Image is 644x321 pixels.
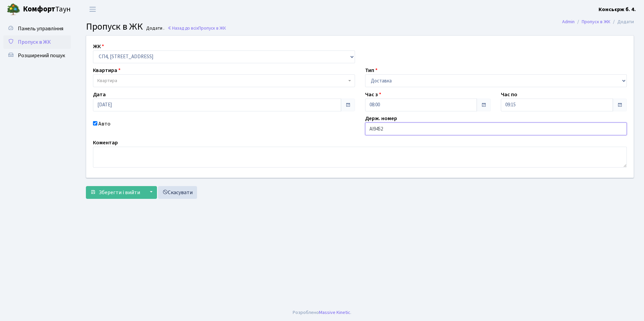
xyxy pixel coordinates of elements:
[84,4,101,15] button: Переключити навігацію
[3,49,71,62] a: Розширений пошук
[319,309,350,316] a: Massive Kinetic
[18,38,51,46] span: Пропуск в ЖК
[198,25,226,31] span: Пропуск в ЖК
[3,22,71,35] a: Панель управління
[610,18,634,26] li: Додати
[293,309,351,316] div: Розроблено .
[97,77,117,84] span: Квартира
[365,91,381,99] label: Час з
[93,42,104,50] label: ЖК
[18,25,63,32] span: Панель управління
[99,189,140,196] span: Зберегти і вийти
[93,66,121,74] label: Квартира
[3,35,71,49] a: Пропуск в ЖК
[158,186,197,199] a: Скасувати
[145,26,164,31] small: Додати .
[23,4,55,14] b: Комфорт
[167,25,226,31] a: Назад до всіхПропуск в ЖК
[86,20,143,33] span: Пропуск в ЖК
[562,18,575,25] a: Admin
[582,18,610,25] a: Пропуск в ЖК
[599,5,636,13] a: Консьєрж б. 4.
[7,3,20,16] img: logo.png
[93,139,118,147] label: Коментар
[365,114,397,122] label: Держ. номер
[86,186,144,199] button: Зберегти і вийти
[365,66,378,74] label: Тип
[18,52,65,59] span: Розширений пошук
[23,4,71,15] span: Таун
[93,91,106,99] label: Дата
[98,120,110,128] label: Авто
[365,122,627,135] input: АА1234АА
[552,15,644,29] nav: breadcrumb
[599,6,636,13] b: Консьєрж б. 4.
[501,91,517,99] label: Час по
